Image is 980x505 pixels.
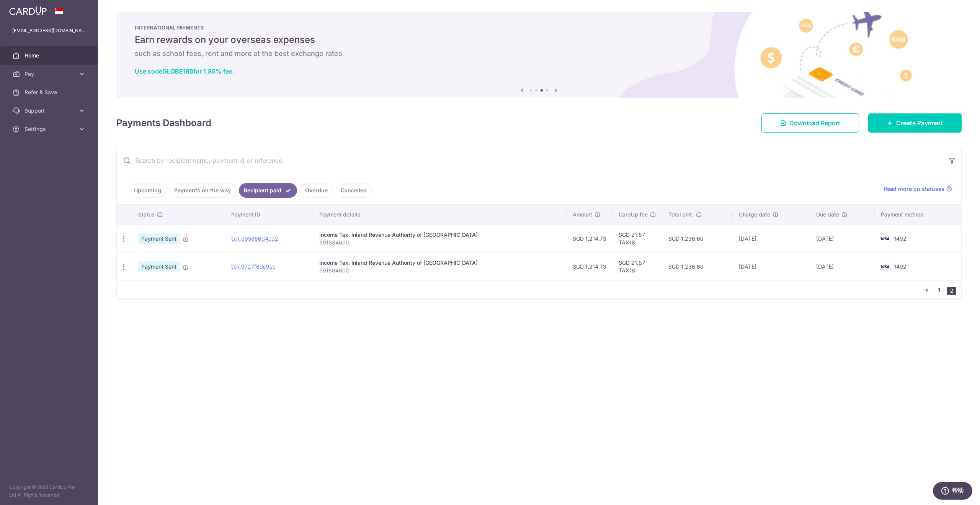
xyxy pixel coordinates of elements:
a: Payments on the way [169,183,236,198]
span: 1492 [894,235,906,242]
td: [DATE] [810,252,875,280]
h6: such as school fees, rent and more at the best exchange rates [135,49,943,58]
span: Home [24,52,75,59]
a: Download Report [761,113,859,133]
span: Pay [24,70,75,78]
img: International Payment Banner [116,12,962,98]
span: Download Report [789,118,840,128]
span: Support [24,107,75,115]
a: Read more on statuses [884,185,952,193]
span: Refer & Save [24,89,75,96]
th: Payment details [313,205,567,225]
p: [EMAIL_ADDRESS][DOMAIN_NAME] [12,27,86,34]
td: SGD 21.87 TAX18 [612,252,662,280]
td: [DATE] [733,252,810,280]
b: GLOBE185 [162,67,193,75]
td: SGD 1,236.60 [662,225,733,252]
img: Bank Card [877,234,892,243]
nav: pager [922,281,961,299]
a: Create Payment [868,113,962,133]
th: Payment method [875,205,961,225]
a: Overdue [300,183,333,198]
input: Search by recipient name, payment id or reference [117,148,943,173]
a: Upcoming [129,183,166,198]
td: SGD 1,214.73 [567,225,612,252]
span: Settings [24,125,75,133]
a: 1 [934,285,944,295]
span: Amount [573,211,592,218]
td: SGD 1,214.73 [567,252,612,280]
h4: Payments Dashboard [116,116,211,130]
p: S9188460G [319,239,560,246]
td: [DATE] [733,225,810,252]
a: Use codeGLOBE185for 1.85% fee. [135,67,234,75]
span: 1492 [894,263,906,270]
p: INTERNATIONAL PAYMENTS [135,25,943,31]
span: Charge date [739,211,770,218]
h5: Earn rewards on your overseas expenses [135,34,943,46]
span: Status [138,211,155,218]
span: Due date [816,211,839,218]
th: Payment ID [225,205,313,225]
a: txn_095866d4cd2 [231,235,278,242]
span: Read more on statuses [884,185,944,193]
img: CardUp [9,6,47,15]
span: Total amt. [668,211,694,218]
div: Income Tax. Inland Revenue Authority of [GEOGRAPHIC_DATA] [319,259,560,267]
td: SGD 1,236.60 [662,252,733,280]
li: 2 [947,287,956,295]
a: Recipient paid [239,183,297,198]
span: Create Payment [896,118,943,128]
img: Bank Card [877,262,892,271]
span: CardUp fee [619,211,648,218]
iframe: 打开一个小组件，您可以在其中找到更多信息 [933,482,972,501]
p: S9188460G [319,267,560,274]
td: SGD 21.87 TAX18 [612,225,662,252]
span: Payment Sent [138,261,180,272]
td: [DATE] [810,225,875,252]
a: txn_9727f6dc9ec [231,263,276,270]
span: Payment Sent [138,233,180,244]
a: Cancelled [336,183,372,198]
div: Income Tax. Inland Revenue Authority of [GEOGRAPHIC_DATA] [319,231,560,239]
